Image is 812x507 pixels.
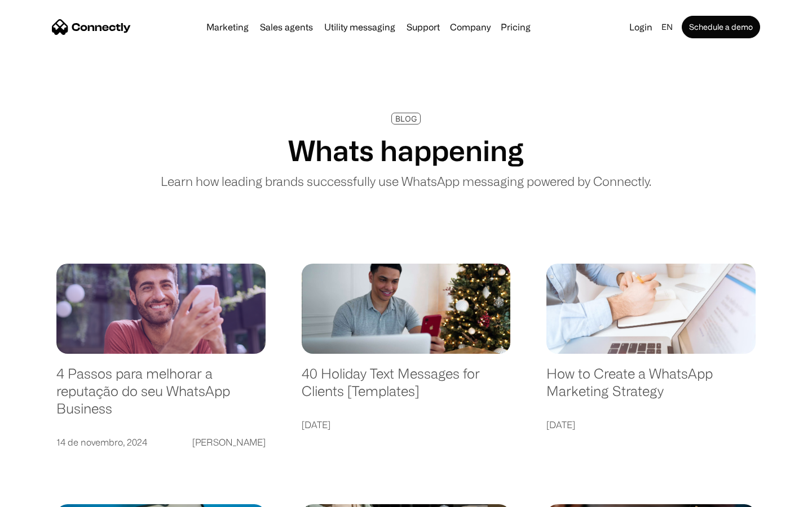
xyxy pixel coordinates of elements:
div: BLOG [395,114,417,123]
a: 4 Passos para melhorar a reputação do seu WhatsApp Business [56,365,266,428]
a: Login [625,19,657,35]
div: Company [450,19,491,35]
div: en [661,19,673,35]
a: home [52,19,131,35]
p: Learn how leading brands successfully use WhatsApp messaging powered by Connectly. [161,172,651,190]
a: Support [402,23,444,32]
a: How to Create a WhatsApp Marketing Strategy [546,365,756,411]
a: Sales agents [255,23,317,32]
a: Schedule a demo [682,16,760,38]
div: 14 de novembro, 2024 [56,434,147,450]
a: Pricing [496,23,535,32]
a: Marketing [202,23,253,32]
a: Utility messaging [320,23,400,32]
ul: Language list [23,487,68,503]
div: Company [447,19,494,35]
aside: Language selected: English [11,487,68,503]
a: 40 Holiday Text Messages for Clients [Templates] [302,365,511,411]
h1: Whats happening [288,134,524,167]
div: en [657,19,679,35]
div: [PERSON_NAME] [192,434,266,450]
div: [DATE] [546,417,575,433]
div: [DATE] [302,417,330,433]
